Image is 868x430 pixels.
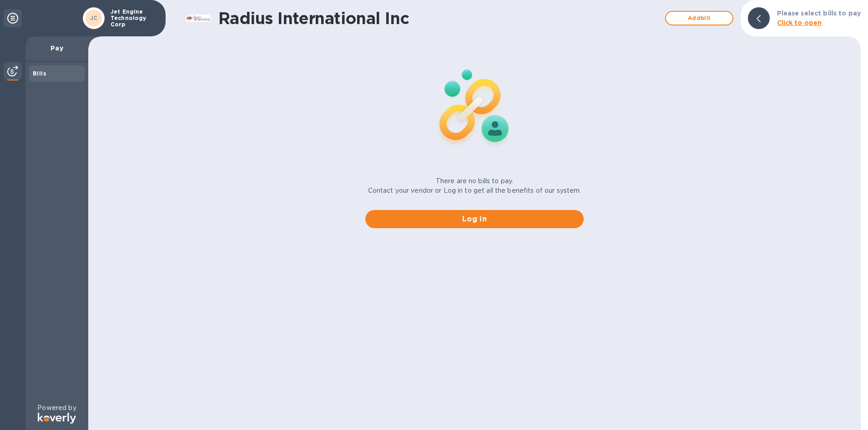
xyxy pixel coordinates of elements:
[33,70,46,77] b: Bills
[368,176,581,195] p: There are no bills to pay. Contact your vendor or Log in to get all the benefits of our system.
[218,9,661,28] h1: Radius International Inc
[777,10,861,17] b: Please select bills to pay
[111,9,156,28] p: Jet Engine Technology Corp
[33,44,81,53] p: Pay
[37,403,76,413] p: Powered by
[777,19,822,26] b: Click to open
[373,214,576,225] span: Log in
[673,13,725,24] span: Add bill
[665,11,733,25] button: Addbill
[365,210,584,228] button: Log in
[38,413,76,424] img: Logo
[90,15,98,21] b: JC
